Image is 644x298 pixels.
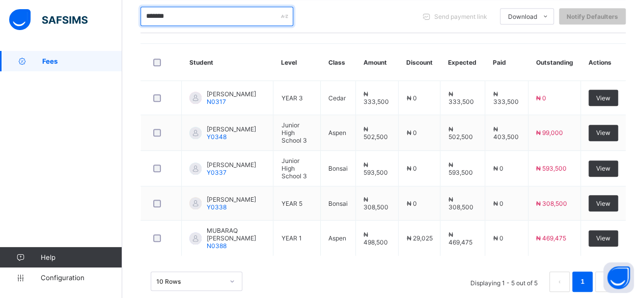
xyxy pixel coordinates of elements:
[207,196,256,203] span: [PERSON_NAME]
[596,94,610,102] span: View
[549,272,570,292] li: 上一页
[493,200,503,207] span: ₦ 0
[536,165,567,172] span: ₦ 593,500
[363,161,388,176] span: ₦ 593,500
[440,44,485,81] th: Expected
[493,165,503,172] span: ₦ 0
[281,157,306,180] span: Junior High School 3
[207,161,256,169] span: [PERSON_NAME]
[536,94,546,102] span: ₦ 0
[363,90,389,105] span: ₦ 333,500
[596,165,610,172] span: View
[448,161,472,176] span: ₦ 593,500
[580,44,626,81] th: Actions
[207,242,227,250] span: N0388
[434,13,487,20] span: Send payment link
[207,98,226,105] span: N0317
[207,203,227,211] span: Y0338
[536,200,567,207] span: ₦ 308,500
[508,13,537,20] span: Download
[577,275,587,288] a: 1
[448,90,473,105] span: ₦ 333,500
[281,94,302,102] span: YEAR 3
[363,125,388,141] span: ₦ 502,500
[595,272,615,292] button: next page
[572,272,593,292] li: 1
[41,274,122,282] span: Configuration
[207,227,265,242] span: MUBARAQ [PERSON_NAME]
[207,133,227,141] span: Y0348
[528,44,580,81] th: Outstanding
[42,57,122,65] span: Fees
[406,165,416,172] span: ₦ 0
[273,44,321,81] th: Level
[207,125,256,133] span: [PERSON_NAME]
[321,44,356,81] th: Class
[9,9,88,31] img: safsims
[356,44,399,81] th: Amount
[595,272,615,292] li: 下一页
[406,200,416,207] span: ₦ 0
[596,200,610,207] span: View
[536,129,563,137] span: ₦ 99,000
[363,196,388,211] span: ₦ 308,500
[207,90,256,98] span: [PERSON_NAME]
[493,234,503,242] span: ₦ 0
[596,234,610,242] span: View
[328,234,346,242] span: Aspen
[448,196,473,211] span: ₦ 308,500
[281,121,306,144] span: Junior High School 3
[281,234,301,242] span: YEAR 1
[207,169,227,176] span: Y0337
[406,129,416,137] span: ₦ 0
[536,234,566,242] span: ₦ 469,475
[485,44,528,81] th: Paid
[328,94,346,102] span: Cedar
[328,129,346,137] span: Aspen
[493,90,518,105] span: ₦ 333,500
[406,234,432,242] span: ₦ 29,025
[493,125,518,141] span: ₦ 403,500
[328,165,348,172] span: Bonsai
[549,272,570,292] button: prev page
[156,278,223,285] div: 10 Rows
[603,262,634,293] button: Open asap
[328,200,348,207] span: Bonsai
[281,200,302,207] span: YEAR 5
[567,13,618,20] span: Notify Defaulters
[406,94,416,102] span: ₦ 0
[41,253,122,261] span: Help
[363,231,388,246] span: ₦ 498,500
[448,125,472,141] span: ₦ 502,500
[596,129,610,137] span: View
[182,44,273,81] th: Student
[463,272,545,292] li: Displaying 1 - 5 out of 5
[448,231,472,246] span: ₦ 469,475
[399,44,440,81] th: Discount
